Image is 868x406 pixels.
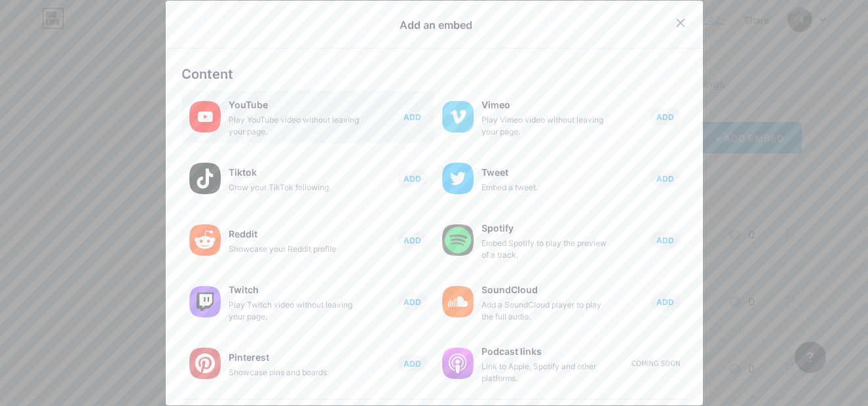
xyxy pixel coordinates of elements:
[632,359,680,369] div: Coming soon
[656,173,674,184] span: ADD
[404,296,421,308] span: ADD
[229,114,360,138] div: Play YouTube video without leaving your page.
[229,299,360,323] div: Play Twitch video without leaving your page.
[404,173,421,184] span: ADD
[189,224,221,256] img: reddit
[651,293,681,310] button: ADD
[398,108,428,125] button: ADD
[481,114,613,138] div: Play Vimeo video without leaving your page.
[481,281,613,299] div: SoundCloud
[181,64,687,84] div: Content
[398,170,428,187] button: ADD
[189,101,221,132] img: youtube
[481,237,613,261] div: Embed Spotify to play the preview of a track.
[404,235,421,246] span: ADD
[400,17,472,33] div: Add an embed
[481,342,613,361] div: Podcast links
[229,281,360,299] div: Twitch
[442,224,474,256] img: spotify
[481,361,613,384] div: Link to Apple, Spotify and other platforms.
[229,348,360,367] div: Pinterest
[656,296,674,308] span: ADD
[229,367,360,378] div: Showcase pins and boards
[229,225,360,243] div: Reddit
[481,163,613,182] div: Tweet
[481,96,613,114] div: Vimeo
[189,286,221,317] img: twitch
[481,182,613,193] div: Embed a tweet.
[656,112,674,123] span: ADD
[229,163,360,182] div: Tiktok
[442,163,474,194] img: twitter
[404,358,421,369] span: ADD
[189,348,221,379] img: pinterest
[651,232,681,249] button: ADD
[229,96,360,114] div: YouTube
[442,286,474,317] img: soundcloud
[442,348,474,379] img: podcastlinks
[398,293,428,310] button: ADD
[398,232,428,249] button: ADD
[398,355,428,372] button: ADD
[656,235,674,246] span: ADD
[404,112,421,123] span: ADD
[189,163,221,194] img: tiktok
[651,170,681,187] button: ADD
[651,108,681,125] button: ADD
[481,299,613,323] div: Add a SoundCloud player to play the full audio.
[481,219,613,237] div: Spotify
[229,182,360,193] div: Grow your TikTok following
[229,243,360,255] div: Showcase your Reddit profile
[442,101,474,132] img: vimeo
